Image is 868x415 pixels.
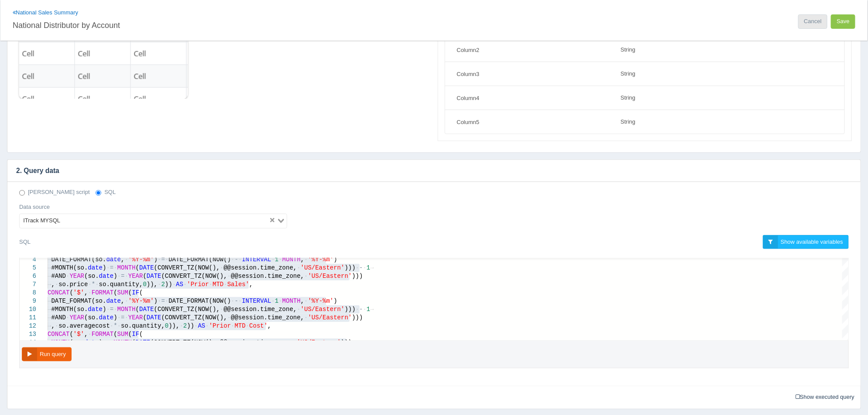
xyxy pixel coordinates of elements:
[304,273,308,280] span: ·
[763,235,849,249] a: Show available variables
[223,281,227,288] span: ·
[88,289,91,296] span: ·
[58,281,88,288] span: so.price
[452,42,609,57] input: Field name
[161,281,165,288] span: 2
[165,256,168,263] span: ·
[20,289,36,297] div: 8
[139,264,154,271] span: DATE
[124,256,128,263] span: ·
[128,297,154,304] span: '%Y-%m'
[84,273,99,280] span: (so.
[242,256,271,263] span: INTERVAL
[172,281,176,288] span: ·
[363,264,367,271] span: ·
[110,306,113,313] span: =
[69,339,84,346] span: (so.
[51,256,106,263] span: DATE_FORMAT(so.
[20,264,36,272] div: 5
[121,314,124,321] span: =
[356,264,359,271] span: ·
[161,273,227,280] span: (CONVERT_TZ(NOW(),
[158,297,161,304] span: ·
[308,297,334,304] span: '%Y-%m'
[69,289,73,296] span: (
[198,322,206,329] span: AS
[147,273,161,280] span: DATE
[209,281,213,288] span: ·
[55,281,58,288] span: ·
[73,289,84,296] span: '$'
[48,273,51,280] span: →
[333,297,337,304] span: )
[150,339,216,346] span: (CONVERT_TZ(NOW(),
[161,297,165,304] span: =
[51,297,106,304] span: DATE_FORMAT(so.
[20,314,36,322] div: 11
[48,322,51,329] span: →
[154,256,158,263] span: )
[223,264,297,271] span: @@session.time_zone,
[88,264,103,271] span: date
[147,314,161,321] span: DATE
[278,297,282,304] span: ·
[154,306,220,313] span: (CONVERT_TZ(NOW(),
[176,281,183,288] span: AS
[180,322,183,329] span: ·
[304,297,308,304] span: ·
[84,331,88,338] span: ,
[113,264,117,271] span: ·
[187,281,209,288] span: 'Prior
[63,216,268,226] input: Search for option
[367,264,370,271] span: 1
[143,281,146,288] span: 0
[158,256,161,263] span: ·
[48,281,51,288] span: →
[132,331,139,338] span: IF
[158,281,161,288] span: ·
[220,264,223,271] span: ·
[121,322,165,329] span: so.quantity,
[103,306,106,313] span: )
[110,322,113,329] span: ·
[370,264,374,271] span: →
[7,160,847,182] h4: 2. Query data
[165,297,168,304] span: ·
[117,322,121,329] span: ·
[308,256,334,263] span: '%Y-%m'
[128,256,154,263] span: '%Y-%m'
[136,264,139,271] span: (
[88,306,103,313] span: date
[113,314,117,321] span: )
[345,264,356,271] span: )))
[121,256,124,263] span: ,
[352,339,355,346] span: →
[128,273,143,280] span: YEAR
[249,322,268,329] span: Cost'
[333,256,337,263] span: )
[238,297,242,304] span: ·
[183,322,187,329] span: 2
[20,272,36,280] div: 6
[270,217,274,225] button: Clear Selected
[341,339,352,346] span: )))
[117,331,128,338] span: SUM
[84,339,99,346] span: date
[297,339,341,346] span: 'US/Eastern'
[205,322,209,329] span: ·
[161,256,165,263] span: =
[161,314,227,321] span: (CONVERT_TZ(NOW(),
[95,281,99,288] span: ·
[220,306,223,313] span: ·
[352,273,363,280] span: )))
[106,297,121,304] span: date
[143,314,146,321] span: (
[48,297,51,304] span: →
[48,339,51,346] span: →
[136,339,151,346] span: DATE
[20,339,36,347] div: 14
[51,314,66,321] span: #AND
[227,273,231,280] span: ·
[293,339,297,346] span: ·
[66,273,69,280] span: ·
